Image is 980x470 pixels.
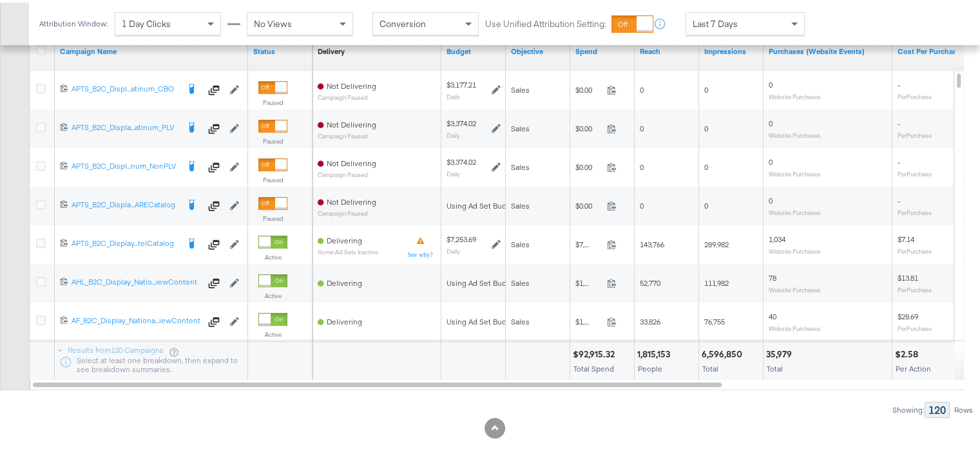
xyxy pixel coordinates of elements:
label: Paused [258,173,287,182]
span: $0.00 [575,82,602,92]
span: 40 [769,309,776,319]
span: Sales [511,82,530,92]
span: Delivering [327,276,362,285]
span: $7,386.71 [575,237,602,247]
label: Paused [258,96,287,104]
div: AF_B2C_Display_Nationa...iewContent [72,313,200,323]
a: APTS_B2C_Displa...ARECatalog [72,197,178,210]
span: Conversion [380,15,426,27]
span: Not Delivering [327,194,376,204]
a: No thanks [140,398,211,421]
div: 1,815,153 [637,346,674,358]
a: AHL_B2C_Display_Natio...iewContent [72,274,200,287]
div: APTS_B2C_Displ...num_NonPLV [72,158,178,169]
span: 0 [769,193,773,203]
div: $7,253.69 [447,232,476,242]
span: Delivering [327,233,362,243]
a: Your campaign's objective. [511,44,565,54]
span: 1. Hover over ‘Ads’ in the top navigation. [35,184,217,194]
sub: Daily [447,129,460,136]
span: 111,982 [704,276,729,285]
sub: Website Purchases [769,322,821,330]
label: Active [258,250,287,259]
span: Set yourself up for success this holiday season by testing Advantage+ shopping campaigns. Use AI ... [35,315,209,383]
span: No Views [254,15,292,27]
sub: Daily [447,90,460,98]
a: APTS_B2C_Displ...num_NonPLV [72,158,178,171]
span: $1,147.52 [575,314,602,324]
a: APTS_B2C_Display...telCatalog [72,236,178,249]
div: APTS_B2C_Displ...atinum_CBO [72,81,178,91]
span: Sales [511,121,530,131]
label: Paused [258,135,287,143]
span: 1,034 [769,232,785,241]
div: $3,374.02 [447,155,476,165]
span: 0 [769,77,773,87]
span: Delivering [327,314,362,324]
span: Sales [511,237,530,247]
a: The number of times a purchase was made tracked by your Custom Audience pixel on your website aft... [769,44,887,54]
span: 0 [640,82,644,92]
span: New default opt-in workflow for Advantage+ shopping campaigns. [14,46,243,81]
span: People [638,361,662,371]
span: Not Delivering [327,79,376,88]
span: Total [767,361,783,371]
span: $1,077.46 [575,276,602,285]
div: Attribution Window: [39,17,108,26]
span: 0 [704,121,708,131]
span: Launch ASC campaigns with greater speed and efficiency with these simple steps: [35,148,216,171]
div: Using Ad Set Budget [447,276,518,286]
a: AF_B2C_Display_Nationa...iewContent [72,313,200,326]
div: APTS_B2C_Displa...ARECatalog [72,197,178,207]
span: Sales [511,276,530,285]
p: ​ [35,123,223,137]
a: Close modal [231,5,254,28]
sub: Website Purchases [769,206,821,214]
sub: Campaign Paused [318,91,376,99]
sub: Campaign Paused [318,130,376,137]
span: 143,766 [640,237,664,247]
sub: Website Purchases [769,90,821,98]
sub: Website Purchases [769,167,821,175]
span: 2. Click ‘Create Campaign’. [35,207,156,217]
div: Using Ad Set Budget [447,198,518,209]
span: 289,982 [704,237,729,247]
span: 4. Click ‘continue’ and the ASC workflow will load. [35,278,216,301]
sub: Website Purchases [769,245,821,252]
span: Last 7 Days [693,15,738,27]
a: The total amount spent to date. [575,44,629,54]
span: Not Delivering [327,117,376,127]
a: The number of times your ad was served. On mobile apps an ad is counted as served the first time ... [704,44,758,54]
span: 3. Arrive at the ‘Create Campaign’ page with Advantage+ shopping campaigns pre-selected. [35,229,210,265]
sub: Daily [447,167,460,175]
a: Try it [DATE]! [40,398,124,421]
a: APTS_B2C_Displ...atinum_CBO [72,81,178,94]
div: $92,915.32 [573,346,619,358]
div: APTS_B2C_Displa...atinum_PLV [72,120,178,130]
span: 0 [704,198,708,208]
a: Your campaign name. [60,44,243,54]
label: Paused [258,212,287,220]
sub: Daily [447,245,460,252]
span: Total [702,361,718,371]
span: $0.00 [575,160,602,169]
sub: Some Ad Sets Inactive [318,246,378,253]
div: APTS_B2C_Display...telCatalog [72,236,178,246]
span: 1 Day Clicks [122,15,171,27]
div: $3,374.02 [447,116,476,126]
div: Delivery [318,44,345,54]
a: Reflects the ability of your Ad Campaign to achieve delivery based on ad states, schedule and bud... [318,44,345,54]
span: 52,770 [640,276,660,285]
span: 0 [704,82,708,92]
div: 35,979 [766,346,796,358]
span: 0 [640,121,644,131]
span: Sales [511,160,530,169]
sub: Campaign Paused [318,207,376,214]
span: $0.00 [575,198,602,208]
sub: Campaign Paused [318,169,376,176]
span: 0 [640,198,644,208]
a: APTS_B2C_Displa...atinum_PLV [72,120,178,133]
span: 0 [704,160,708,169]
span: 78 [769,270,776,280]
a: The maximum amount you're willing to spend on your ads, on average each day or over the lifetime ... [447,44,501,54]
